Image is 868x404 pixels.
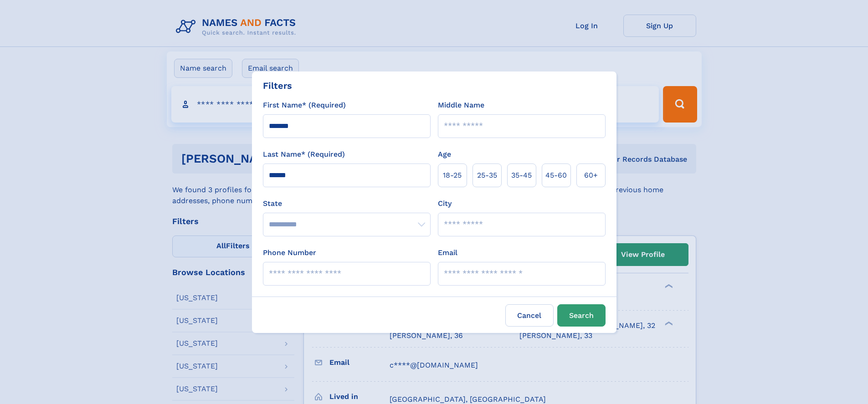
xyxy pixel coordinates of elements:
[505,304,554,327] label: Cancel
[584,170,598,181] span: 60+
[263,79,292,92] div: Filters
[557,304,606,327] button: Search
[263,198,431,209] label: State
[263,149,345,160] label: Last Name* (Required)
[443,170,462,181] span: 18‑25
[511,170,532,181] span: 35‑45
[477,170,497,181] span: 25‑35
[263,247,316,258] label: Phone Number
[438,198,452,209] label: City
[438,149,451,160] label: Age
[438,247,457,258] label: Email
[545,170,567,181] span: 45‑60
[263,100,346,111] label: First Name* (Required)
[438,100,484,111] label: Middle Name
